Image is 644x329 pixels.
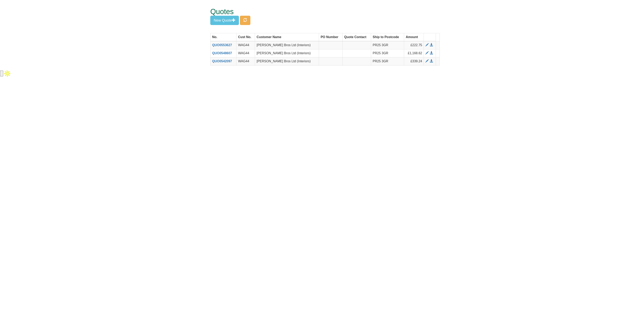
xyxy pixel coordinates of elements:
[371,33,404,41] th: Ship to Postcode
[404,49,424,57] td: £1,168.62
[212,43,232,47] a: QUO0553627
[3,70,11,78] img: Apollo
[404,33,424,41] th: Amount
[210,8,425,16] h1: Quotes
[371,49,404,57] td: PR25 3GR
[371,57,404,66] td: PR25 3GR
[211,33,236,41] th: No.
[371,41,404,49] td: PR25 3GR
[255,49,319,57] td: [PERSON_NAME] Bros Ltd (Interiors)
[210,16,239,25] button: New Quote
[404,57,424,66] td: £339.24
[236,41,255,49] td: WAG44
[236,33,255,41] th: Cust No.
[255,57,319,66] td: [PERSON_NAME] Bros Ltd (Interiors)
[319,33,343,41] th: PO Number
[255,41,319,49] td: [PERSON_NAME] Bros Ltd (Interiors)
[255,33,319,41] th: Customer Name
[236,49,255,57] td: WAG44
[404,41,424,49] td: £222.75
[236,57,255,66] td: WAG44
[343,33,371,41] th: Quote Contact
[212,59,232,63] a: QUO0542097
[212,51,232,55] a: QUO0548607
